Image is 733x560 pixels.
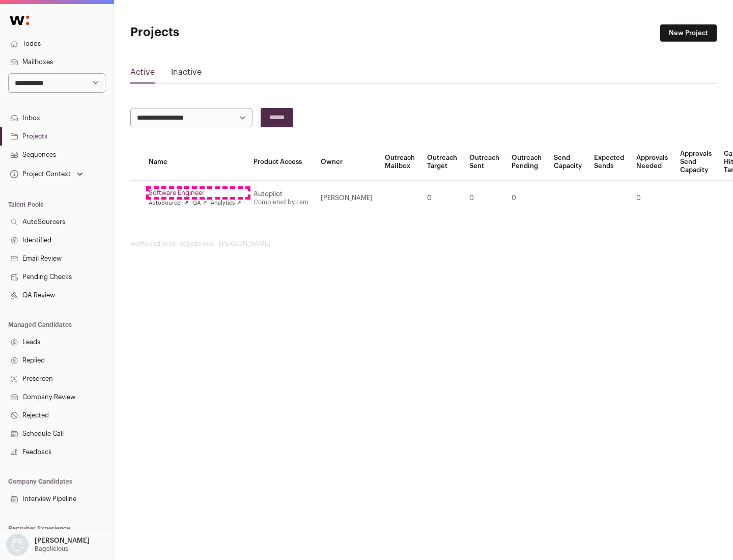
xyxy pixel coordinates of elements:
[149,189,241,197] a: Software Engineer
[253,190,308,198] div: Autopilot
[8,167,85,181] button: Open dropdown
[674,144,718,181] th: Approvals Send Capacity
[630,144,674,181] th: Approvals Needed
[130,240,717,248] footer: wellfound:ai for Bagelicious - [PERSON_NAME]
[421,144,463,181] th: Outreach Target
[143,144,247,181] th: Name
[130,66,155,82] a: Active
[548,144,588,181] th: Send Capacity
[463,144,505,181] th: Outreach Sent
[463,181,505,216] td: 0
[130,24,326,41] h1: Projects
[247,144,315,181] th: Product Access
[421,181,463,216] td: 0
[171,66,202,82] a: Inactive
[253,199,308,205] a: Completed by csm
[8,170,71,178] div: Project Context
[192,199,207,207] a: QA ↗
[35,545,68,553] p: Bagelicious
[6,534,29,556] img: nopic.png
[4,534,92,556] button: Open dropdown
[315,181,379,216] td: [PERSON_NAME]
[588,144,630,181] th: Expected Sends
[505,181,548,216] td: 0
[315,144,379,181] th: Owner
[35,537,90,545] p: [PERSON_NAME]
[4,10,35,31] img: Wellfound
[379,144,421,181] th: Outreach Mailbox
[149,199,188,207] a: AutoSourcer ↗
[630,181,674,216] td: 0
[660,24,717,42] a: New Project
[211,199,241,207] a: Analytics ↗
[505,144,548,181] th: Outreach Pending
